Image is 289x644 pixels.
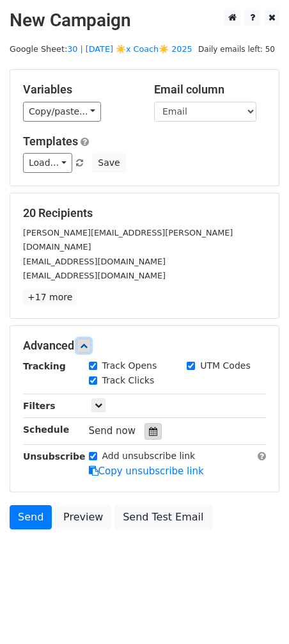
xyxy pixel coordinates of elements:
strong: Schedule [23,424,69,435]
h2: New Campaign [10,10,279,31]
a: Send Test Email [114,505,212,529]
button: Save [92,153,125,173]
a: Preview [55,505,111,529]
a: Templates [23,134,78,148]
a: 30 | [DATE] ☀️x Coach☀️ 2025 [67,44,192,54]
small: Google Sheet: [10,44,192,54]
a: Copy unsubscribe link [89,465,204,477]
span: Daily emails left: 50 [194,42,279,56]
a: Daily emails left: 50 [194,44,279,54]
small: [EMAIL_ADDRESS][DOMAIN_NAME] [23,257,166,266]
small: [EMAIL_ADDRESS][DOMAIN_NAME] [23,271,166,280]
label: Track Clicks [102,374,155,387]
h5: Variables [23,83,135,97]
label: Add unsubscribe link [102,449,196,463]
a: Load... [23,153,72,173]
span: Send now [89,425,136,437]
a: Copy/paste... [23,102,101,122]
strong: Filters [23,401,56,411]
h5: 20 Recipients [23,206,266,220]
small: [PERSON_NAME][EMAIL_ADDRESS][PERSON_NAME][DOMAIN_NAME] [23,228,233,252]
iframe: Chat Widget [225,583,289,644]
a: Send [10,505,52,529]
label: Track Opens [102,359,157,373]
strong: Tracking [23,361,66,371]
strong: Unsubscribe [23,451,86,462]
h5: Advanced [23,339,266,353]
a: +17 more [23,289,77,305]
h5: Email column [154,83,266,97]
label: UTM Codes [200,359,250,373]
